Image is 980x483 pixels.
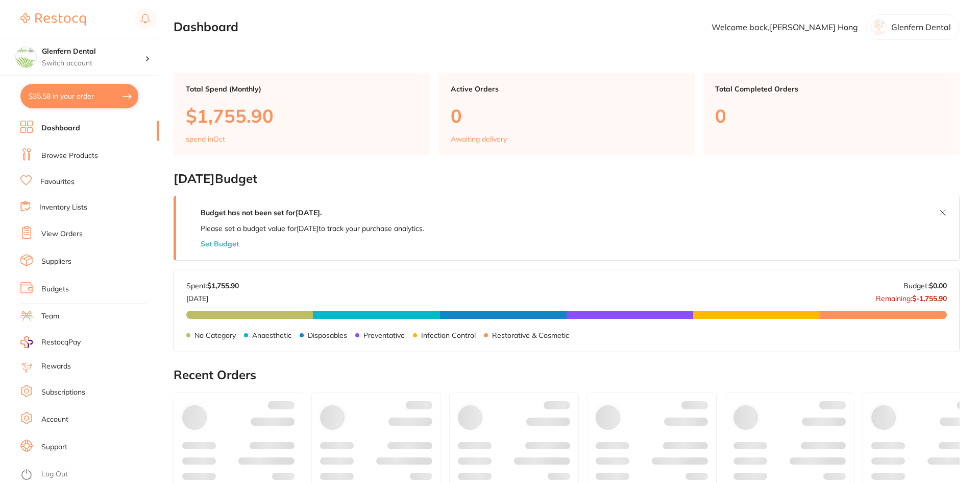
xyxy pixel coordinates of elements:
[20,336,33,348] img: RestocqPay
[201,224,424,233] p: Please set a budget value for [DATE] to track your purchase analytics.
[39,202,87,213] a: Inventory Lists
[16,47,36,67] img: Glenfern Dental
[41,387,85,398] a: Subscriptions
[41,337,81,348] span: RestocqPay
[41,151,98,161] a: Browse Products
[421,331,476,339] p: Infection Control
[876,290,947,302] p: Remaining:
[891,22,951,32] p: Glenfern Dental
[201,240,239,248] button: Set Budget
[41,229,83,239] a: View Orders
[201,208,322,217] strong: Budget has not been set for [DATE] .
[41,415,68,425] a: Account
[308,331,347,339] p: Disposables
[912,293,947,303] strong: $-1,755.90
[41,361,71,372] a: Rewards
[40,177,75,187] a: Favourites
[715,85,947,93] p: Total Completed Orders
[929,281,947,290] strong: $0.00
[41,311,59,321] a: Team
[451,135,507,143] p: Awaiting delivery
[41,257,71,267] a: Suppliers
[451,105,683,126] p: 0
[194,331,236,339] p: No Category
[174,73,430,155] a: Total Spend (Monthly)$1,755.90spend inOct
[41,123,80,133] a: Dashboard
[451,85,683,93] p: Active Orders
[715,105,947,126] p: 0
[20,84,138,108] button: $35.58 in your order
[174,368,960,382] h2: Recent Orders
[438,73,695,155] a: Active Orders0Awaiting delivery
[252,331,291,339] p: Anaesthetic
[42,47,145,57] h4: Glenfern Dental
[186,105,418,126] p: $1,755.90
[42,58,145,68] p: Switch account
[207,281,239,290] strong: $1,755.90
[363,331,405,339] p: Preventative
[41,442,67,452] a: Support
[174,20,238,34] h2: Dashboard
[41,284,69,294] a: Budgets
[20,8,86,31] a: Restocq Logo
[20,13,86,26] img: Restocq Logo
[20,467,156,483] button: Log Out
[186,85,418,93] p: Total Spend (Monthly)
[41,469,68,479] a: Log Out
[20,336,81,348] a: RestocqPay
[186,282,239,290] p: Spent:
[186,290,239,302] p: [DATE]
[703,73,960,155] a: Total Completed Orders0
[492,331,569,339] p: Restorative & Cosmetic
[712,22,858,32] p: Welcome back, [PERSON_NAME] Hong
[186,135,225,143] p: spend in Oct
[174,172,960,186] h2: [DATE] Budget
[903,282,947,290] p: Budget:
